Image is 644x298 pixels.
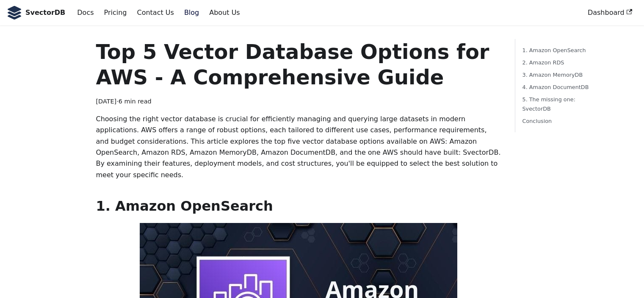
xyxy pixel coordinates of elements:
[179,6,204,20] a: Blog
[522,70,591,79] a: 3. Amazon MemoryDB
[96,39,501,90] h1: Top 5 Vector Database Options for AWS - A Comprehensive Guide
[7,6,22,19] img: SvectorDB Logo
[522,58,591,67] a: 2. Amazon RDS
[96,198,501,214] h2: 1. Amazon OpenSearch
[7,6,65,19] a: SvectorDB LogoSvectorDB LogoSvectorDB
[522,83,591,92] a: 4. Amazon DocumentDB
[204,6,245,20] a: About Us
[522,117,591,125] a: Conclusion
[25,7,65,18] b: SvectorDB
[132,6,179,20] a: Contact Us
[99,6,132,20] a: Pricing
[583,6,637,20] a: Dashboard
[522,95,591,113] a: 5. The missing one: SvectorDB
[96,114,501,181] p: Choosing the right vector database is crucial for efficiently managing and querying large dataset...
[96,98,116,105] time: [DATE]
[522,46,591,55] a: 1. Amazon OpenSearch
[96,97,501,107] div: · 6 min read
[72,6,99,20] a: Docs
